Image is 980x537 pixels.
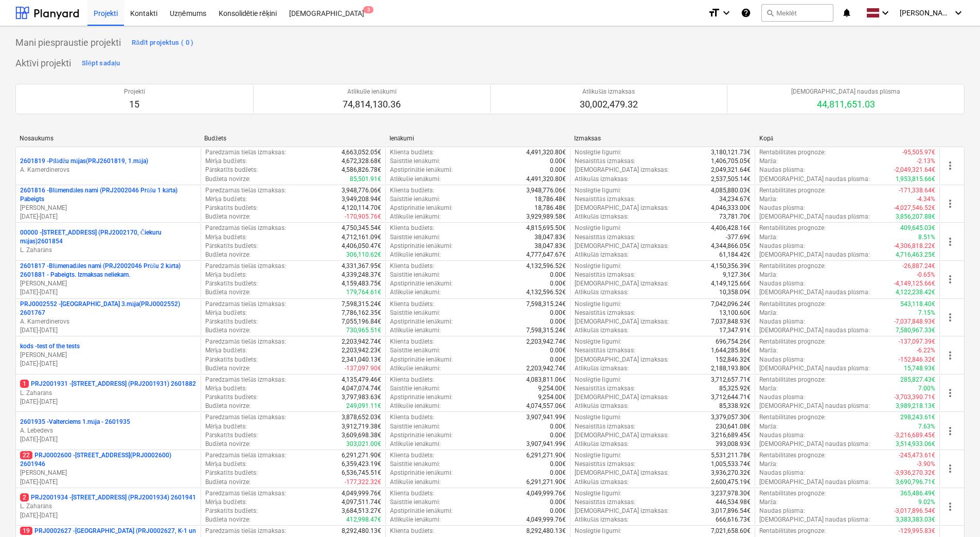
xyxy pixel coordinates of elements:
p: [DATE] - [DATE] [20,511,197,520]
p: -95,505.97€ [902,148,935,157]
p: Klienta budžets : [390,375,434,384]
p: A. Lebedevs [20,426,197,435]
p: L. Zaharāns [20,246,197,255]
p: [DATE] - [DATE] [20,326,197,335]
span: more_vert [944,425,956,437]
p: 7,598,315.24€ [342,300,381,309]
p: -4,149,125.66€ [894,279,935,288]
p: [DATE] - [DATE] [20,288,197,297]
p: Nesaistītās izmaksas : [575,271,635,279]
span: more_vert [944,462,956,475]
span: more_vert [944,349,956,362]
p: 285,827.43€ [900,375,935,384]
p: 18,786.48€ [534,204,566,212]
p: Atlikušie ienākumi : [390,326,441,335]
p: 2,203,942.74€ [342,337,381,346]
p: Apstiprinātie ienākumi : [390,355,453,364]
p: Nesaistītās izmaksas : [575,233,635,242]
p: 15,748.93€ [904,364,935,373]
p: 0.00€ [550,355,566,364]
p: Pārskatīts budžets : [205,279,258,288]
p: 1,953,815.66€ [896,175,935,184]
p: -170,905.76€ [345,212,381,221]
p: A. Kamerdinerovs [20,166,197,174]
p: Rentabilitātes prognoze : [759,337,826,346]
p: [DATE] - [DATE] [20,360,197,368]
p: Saistītie ienākumi : [390,384,440,393]
div: Budžets [204,135,381,142]
p: Mērķa budžets : [205,346,247,355]
p: 543,118.40€ [900,300,935,309]
p: 3,712,657.71€ [711,375,751,384]
p: Paredzamās tiešās izmaksas : [205,224,286,232]
p: 1,406,705.05€ [711,157,751,166]
iframe: Chat Widget [929,488,980,537]
p: 7,598,315.24€ [526,300,566,309]
p: [DEMOGRAPHIC_DATA] naudas plūsma : [759,288,870,297]
p: -6.22% [917,346,935,355]
p: 4,777,647.67€ [526,250,566,259]
p: Rentabilitātes prognoze : [759,224,826,232]
p: Noslēgtie līgumi : [575,337,621,346]
p: 00000 - [STREET_ADDRESS] (PRJ2002170, Čiekuru mājas)2601854 [20,228,197,246]
p: Budžeta novirze : [205,175,251,184]
div: PRJ0002552 -[GEOGRAPHIC_DATA] 3.māja(PRJ0002552) 2601767A. Kamerdinerovs[DATE]-[DATE] [20,300,197,335]
p: Budžeta novirze : [205,212,251,221]
div: 2601819 -Pīlādžu mājas(PRJ2601819, 1.māja)A. Kamerdinerovs [20,157,197,174]
p: PRJ2001934 - [STREET_ADDRESS] (PRJ2001934) 2601941 [20,493,196,502]
p: Atlikušie ienākumi : [390,364,441,373]
p: 7,037,848.93€ [711,317,751,326]
p: Apstiprinātie ienākumi : [390,317,453,326]
div: Nosaukums [20,135,196,142]
div: Izmaksas [574,135,751,142]
p: 2,203,942.74€ [526,337,566,346]
p: Nesaistītās izmaksas : [575,384,635,393]
p: Atlikušās izmaksas : [575,288,629,297]
p: 4,586,826.78€ [342,166,381,174]
p: Apstiprinātie ienākumi : [390,393,453,402]
div: 2PRJ2001934 -[STREET_ADDRESS] (PRJ2001934) 2601941L. Zaharāns[DATE]-[DATE] [20,493,197,520]
p: Pārskatīts budžets : [205,166,258,174]
p: 0.00€ [550,271,566,279]
p: -171,338.64€ [899,186,935,195]
p: -4,027,546.52€ [894,204,935,212]
p: Mērķa budžets : [205,233,247,242]
p: Atlikušās izmaksas [580,87,638,96]
p: Paredzamās tiešās izmaksas : [205,262,286,271]
p: [PERSON_NAME] [20,279,197,288]
p: [DEMOGRAPHIC_DATA] izmaksas : [575,355,669,364]
p: 4,046,333.00€ [711,204,751,212]
p: [DEMOGRAPHIC_DATA] izmaksas : [575,393,669,402]
p: Naudas plūsma : [759,242,805,250]
p: 3,929,989.58€ [526,212,566,221]
span: [PERSON_NAME] [900,9,951,17]
p: Saistītie ienākumi : [390,271,440,279]
p: [DEMOGRAPHIC_DATA] naudas plūsma : [759,250,870,259]
p: 30,002,479.32 [580,98,638,111]
p: [DEMOGRAPHIC_DATA] izmaksas : [575,242,669,250]
p: Noslēgtie līgumi : [575,300,621,309]
p: Klienta budžets : [390,337,434,346]
p: Naudas plūsma : [759,279,805,288]
p: 4,406,050.47€ [342,242,381,250]
p: Marža : [759,157,778,166]
p: 3,948,776.06€ [342,186,381,195]
p: -152,846.32€ [899,355,935,364]
p: Pārskatīts budžets : [205,393,258,402]
p: 4,331,367.95€ [342,262,381,271]
p: Nesaistītās izmaksas : [575,346,635,355]
p: Saistītie ienākumi : [390,195,440,204]
p: 3,180,121.73€ [711,148,751,157]
p: 4,149,125.66€ [711,279,751,288]
p: [DEMOGRAPHIC_DATA] naudas plūsma : [759,175,870,184]
p: -2,049,321.64€ [894,166,935,174]
p: 85,501.91€ [350,175,381,184]
p: Budžeta novirze : [205,326,251,335]
p: Noslēgtie līgumi : [575,224,621,232]
p: 152,846.32€ [716,355,751,364]
p: Naudas plūsma : [759,166,805,174]
p: 2601935 - Valterciems 1.māja - 2601935 [20,418,130,426]
p: [PERSON_NAME] [20,204,197,212]
p: [DATE] - [DATE] [20,478,197,487]
p: 1,644,285.86€ [711,346,751,355]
